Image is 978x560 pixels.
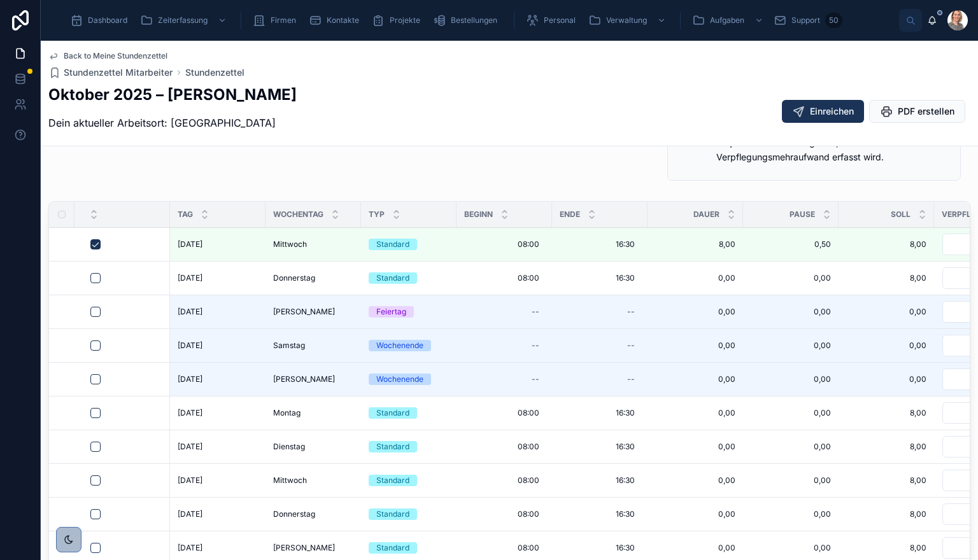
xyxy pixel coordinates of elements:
[782,100,864,123] button: Einreichen
[616,509,635,519] span: 16:30
[429,9,506,32] a: Bestellungen
[869,100,965,123] button: PDF erstellen
[616,543,635,553] span: 16:30
[464,209,493,220] span: Beginn
[616,442,635,452] span: 16:30
[48,51,167,61] a: Back to Meine Stundenzettel
[846,340,926,351] span: 0,00
[693,209,719,220] span: Dauer
[376,407,409,419] div: Standard
[48,84,297,105] h2: Oktober 2025 – [PERSON_NAME]
[273,209,323,220] span: Wochentag
[616,273,635,283] span: 16:30
[390,15,420,25] span: Projekte
[273,239,307,249] span: Mittwoch
[376,542,409,554] div: Standard
[518,273,539,283] span: 08:00
[751,509,831,519] span: 0,00
[627,307,635,317] div: --
[451,15,497,25] span: Bestellungen
[655,408,735,418] span: 0,00
[66,9,136,32] a: Dashboard
[655,374,735,384] span: 0,00
[810,105,854,118] span: Einreichen
[846,442,926,452] span: 8,00
[606,15,647,25] span: Verwaltung
[327,15,359,25] span: Kontakte
[376,508,409,520] div: Standard
[178,273,202,283] span: [DATE]
[376,441,409,452] div: Standard
[688,9,770,32] a: Aufgaben
[716,136,951,165] p: Projekte sind nur anzugeben, wenn Verpflegungsmehraufwand erfasst wird.
[273,475,307,486] span: Mittwoch
[898,105,954,118] span: PDF erstellen
[655,442,735,452] span: 0,00
[48,115,297,130] p: Dein aktueller Arbeitsort: [GEOGRAPHIC_DATA]
[178,340,202,351] span: [DATE]
[518,543,539,553] span: 08:00
[178,543,202,553] span: [DATE]
[376,340,423,351] div: Wochenende
[751,442,831,452] span: 0,00
[627,340,635,351] div: --
[846,239,926,249] span: 8,00
[376,475,409,486] div: Standard
[178,209,193,220] span: Tag
[790,209,815,220] span: Pause
[273,273,315,283] span: Donnerstag
[710,15,744,25] span: Aufgaben
[751,340,831,351] span: 0,00
[751,475,831,486] span: 0,00
[616,408,635,418] span: 16:30
[846,408,926,418] span: 8,00
[48,66,173,79] a: Stundenzettel Mitarbeiter
[655,307,735,317] span: 0,00
[655,239,735,249] span: 8,00
[825,13,842,28] div: 50
[616,239,635,249] span: 16:30
[273,543,335,553] span: [PERSON_NAME]
[655,543,735,553] span: 0,00
[518,475,539,486] span: 08:00
[88,15,127,25] span: Dashboard
[655,509,735,519] span: 0,00
[178,509,202,519] span: [DATE]
[655,340,735,351] span: 0,00
[376,239,409,250] div: Standard
[178,307,202,317] span: [DATE]
[178,239,202,249] span: [DATE]
[751,307,831,317] span: 0,00
[560,209,580,220] span: Ende
[376,306,406,318] div: Feiertag
[271,15,296,25] span: Firmen
[532,340,539,351] div: --
[185,66,244,79] span: Stundenzettel
[249,9,305,32] a: Firmen
[518,408,539,418] span: 08:00
[178,408,202,418] span: [DATE]
[751,543,831,553] span: 0,00
[369,209,385,220] span: Typ
[751,374,831,384] span: 0,00
[305,9,368,32] a: Kontakte
[891,209,911,220] span: Soll
[178,442,202,452] span: [DATE]
[376,272,409,284] div: Standard
[532,374,539,384] div: --
[273,307,335,317] span: [PERSON_NAME]
[846,543,926,553] span: 8,00
[846,307,926,317] span: 0,00
[544,15,576,25] span: Personal
[751,408,831,418] span: 0,00
[64,51,167,61] span: Back to Meine Stundenzettel
[518,509,539,519] span: 08:00
[273,442,305,452] span: Dienstag
[178,475,202,486] span: [DATE]
[846,509,926,519] span: 8,00
[532,307,539,317] div: --
[518,442,539,452] span: 08:00
[178,374,202,384] span: [DATE]
[655,475,735,486] span: 0,00
[616,475,635,486] span: 16:30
